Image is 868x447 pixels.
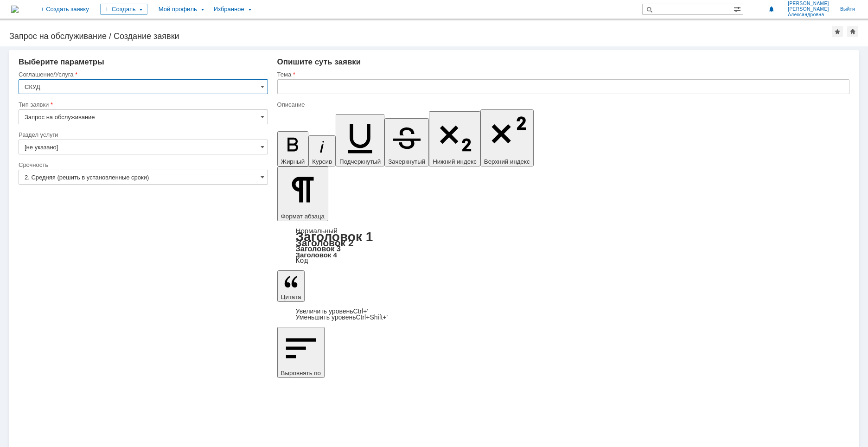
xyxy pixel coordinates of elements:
[281,370,321,377] span: Выровнять по
[277,228,849,264] div: Формат абзаца
[277,166,328,221] button: Формат абзаца
[734,4,743,13] span: Расширенный поиск
[281,213,325,220] span: Формат абзаца
[19,132,266,138] div: Раздел услуги
[19,102,266,108] div: Тип заявки
[277,71,848,77] div: Тема
[277,270,305,302] button: Цитата
[11,6,19,13] img: logo
[281,158,305,165] span: Жирный
[308,135,336,166] button: Курсив
[429,111,480,166] button: Нижний индекс
[296,227,338,235] a: Нормальный
[19,162,266,168] div: Срочность
[277,308,849,320] div: Цитата
[296,256,308,265] a: Код
[788,12,829,18] span: Александровна
[480,109,534,166] button: Верхний индекс
[388,158,425,165] span: Зачеркнутый
[356,313,388,321] span: Ctrl+Shift+'
[847,26,858,37] div: Сделать домашней страницей
[277,131,309,166] button: Жирный
[19,57,104,66] span: Выберите параметры
[296,237,354,248] a: Заголовок 2
[277,327,325,378] button: Выровнять по
[9,32,832,41] div: Запрос на обслуживание / Создание заявки
[296,230,373,244] a: Заголовок 1
[277,57,361,66] span: Опишите суть заявки
[832,26,843,37] div: Добавить в избранное
[11,6,19,13] a: Перейти на домашнюю страницу
[100,4,147,15] div: Создать
[433,158,477,165] span: Нижний индекс
[484,158,530,165] span: Верхний индекс
[312,158,332,165] span: Курсив
[353,307,369,315] span: Ctrl+'
[277,102,848,108] div: Описание
[296,313,388,321] a: Decrease
[788,6,829,12] span: [PERSON_NAME]
[339,158,381,165] span: Подчеркнутый
[384,118,429,166] button: Зачеркнутый
[336,114,384,166] button: Подчеркнутый
[296,244,341,253] a: Заголовок 3
[281,294,301,300] span: Цитата
[296,251,337,259] a: Заголовок 4
[788,1,829,6] span: [PERSON_NAME]
[296,307,369,315] a: Increase
[19,71,266,77] div: Соглашение/Услуга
